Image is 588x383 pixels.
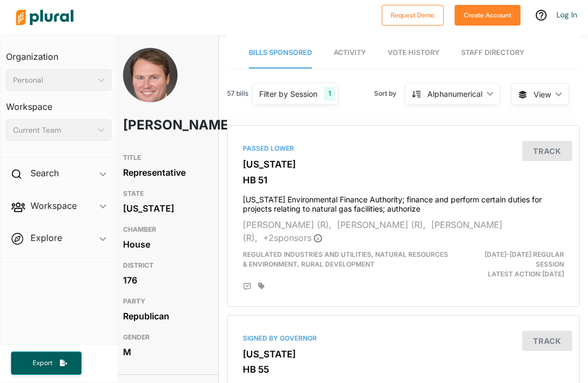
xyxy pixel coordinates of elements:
button: Track [522,141,572,161]
a: Bills Sponsored [249,38,312,69]
div: Current Team [13,125,94,136]
span: [PERSON_NAME] (R), [243,219,332,230]
h1: [PERSON_NAME] [123,109,173,141]
h3: [US_STATE] [243,349,564,360]
div: 176 [123,272,205,288]
span: Regulated Industries and Utilities, Natural Resources & Environment, Rural Development [243,250,448,268]
div: Signed by Governor [243,333,564,343]
a: Log In [556,10,577,20]
div: 1 [324,87,335,101]
h4: [US_STATE] Environmental Finance Authority; finance and perform certain duties for projects relat... [243,190,564,214]
span: View [534,89,551,100]
div: Latest Action: [DATE] [460,250,572,279]
div: Personal [13,75,94,86]
div: House [123,236,205,252]
div: M [123,344,205,360]
a: Activity [334,38,366,69]
div: Add Position Statement [243,282,252,291]
button: Track [522,331,572,351]
span: [DATE]-[DATE] Regular Session [485,250,564,268]
span: Sort by [374,89,405,98]
h3: CHAMBER [123,223,205,236]
h3: GENDER [123,331,205,344]
h2: Search [30,167,59,179]
div: Representative [123,164,205,181]
span: Vote History [388,48,439,57]
button: Export [11,351,82,375]
h3: Workspace [6,91,112,115]
div: Filter by Session [259,88,317,100]
div: Passed Lower [243,144,564,153]
a: Request Demo [382,9,444,20]
div: Alphanumerical [427,88,482,100]
img: Headshot of James Burchett [123,48,177,129]
h3: PARTY [123,295,205,308]
span: 57 bills [227,89,248,98]
span: [PERSON_NAME] (R), [243,219,503,243]
a: Staff Directory [461,38,524,69]
button: Request Demo [382,5,444,26]
span: Export [25,359,60,368]
h3: HB 55 [243,364,564,375]
h3: HB 51 [243,175,564,186]
span: Activity [334,48,366,57]
h3: STATE [123,187,205,200]
span: Bills Sponsored [249,48,312,57]
h3: DISTRICT [123,259,205,272]
div: Republican [123,308,205,324]
h3: [US_STATE] [243,159,564,170]
span: + 2 sponsor s [263,232,322,243]
button: Create Account [455,5,520,26]
h3: TITLE [123,151,205,164]
span: [PERSON_NAME] (R), [337,219,426,230]
a: Create Account [455,9,520,20]
div: Add tags [258,282,265,290]
div: [US_STATE] [123,200,205,217]
a: Vote History [388,38,439,69]
h3: Organization [6,41,112,65]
